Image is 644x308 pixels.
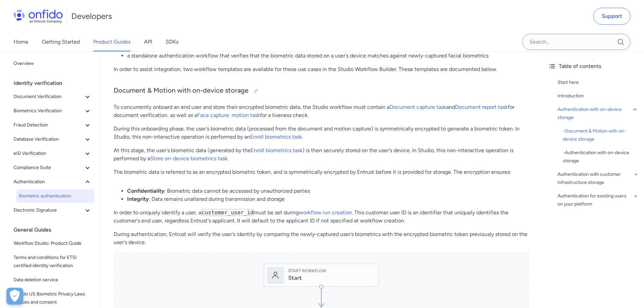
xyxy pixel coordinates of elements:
[11,57,94,70] a: Overview
[299,209,352,216] a: workflow run creation
[71,11,112,22] h1: Developers
[14,164,84,172] span: Compliance Suite
[251,147,303,153] a: Enroll biometrics task
[14,290,92,306] span: Onfido US Biometric Privacy Laws notices and consent
[14,76,97,90] div: Identity verification
[114,209,529,225] p: In order to uniquely identify a user, a must be set during . This customer user ID is an identifi...
[127,52,529,60] li: a standalone authentication workflow that verifies that the biometric data stored on a user's dev...
[389,104,446,110] a: Document capture task
[127,188,164,194] strong: Confidentiality
[11,273,94,287] a: Data deletion service
[455,104,508,110] a: Document report task
[114,65,529,73] p: In order to assist integration, two workflow templates are available for these use cases in the S...
[14,107,84,115] span: Biometrics Verification
[11,147,94,160] button: eID Verification
[6,288,23,305] button: Open Preferences
[114,146,529,163] p: At this stage, the user's biometric data (generated by the ) is then securely stored on the user'...
[166,32,178,51] a: SDKs
[114,103,529,119] p: To concurrently onboard an end user and store their encrypted biometric data, the Studio workflow...
[14,149,84,158] span: eID Verification
[11,161,94,174] button: Compliance Suite
[14,135,84,143] span: Database Verification
[127,195,529,203] li: : Data remains unaltered during transmission and storage
[557,92,639,100] a: Introduction
[144,32,152,51] a: API
[14,254,92,270] span: Terms and conditions for ETSI certified identity verification
[557,105,639,122] a: Authentication with on-device storage
[197,112,260,118] a: Face capture: motion task
[11,118,94,132] button: Fraud Detection
[557,170,639,187] a: Authentication with customer infrastructure storage
[14,9,63,23] img: Onfido Logo
[16,189,94,203] a: Biometric authentication
[557,192,639,208] a: Authentication for existing users on your platform
[19,192,92,200] span: Biometric authentication
[11,90,94,103] button: Document Verification
[563,149,639,165] div: - Authentication with on-device storage
[548,62,639,70] div: Table of contents
[14,206,84,214] span: Electronic Signature
[11,204,94,217] button: Electronic Signature
[593,8,630,25] a: Support
[114,86,529,96] h3: Document & Motion with on-device storage
[11,237,94,250] a: Workflow Studio: Product Guide
[250,134,302,140] a: Enroll biometrics task
[14,276,92,284] span: Data deletion service
[11,133,94,146] button: Database Verification
[14,93,84,101] span: Document Verification
[11,175,94,189] button: Authentication
[14,60,92,68] span: Overview
[563,127,639,143] a: -Document & Motion with on-device storage
[557,78,639,87] a: Start here
[114,230,529,246] p: During authentication, Entrust will verify the user's identity by comparing the newly-captured us...
[201,209,254,216] code: customer_user_id
[14,239,92,247] span: Workflow Studio: Product Guide
[11,251,94,273] a: Terms and conditions for ETSI certified identity verification
[11,104,94,118] button: Biometrics Verification
[14,223,97,237] div: General Guides
[563,149,639,165] a: -Authentication with on-device storage
[14,121,84,129] span: Fraud Detection
[522,34,630,50] input: Onfido search input field
[114,168,529,176] p: The biometric data is referred to as an encrypted biometric token, and is symmetrically encrypted...
[563,127,639,143] div: - Document & Motion with on-device storage
[93,32,130,51] a: Product Guides
[127,187,529,195] li: : Biometric data cannot be accessed by unauthorized parties
[14,32,28,51] a: Home
[14,178,84,186] span: Authentication
[42,32,80,51] a: Getting Started
[114,125,529,141] p: During this onboarding phase, the user's biometric data (processed from the document and motion c...
[127,196,149,202] strong: Integrity
[150,155,228,162] a: Store on-device biometrics task
[6,288,23,305] div: Cookie Preferences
